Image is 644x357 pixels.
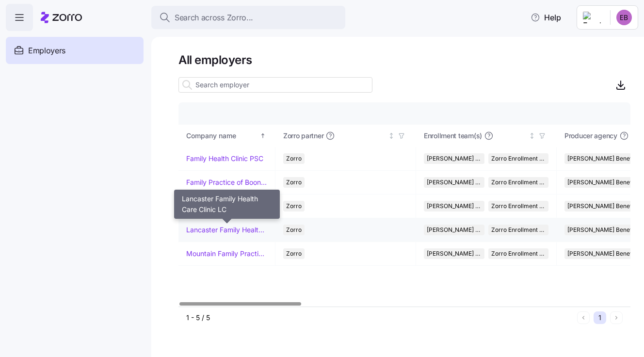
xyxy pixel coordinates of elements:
span: [PERSON_NAME] Benefit Group [427,225,482,235]
h1: All employers [178,52,630,67]
th: Company nameSorted ascending [178,125,275,147]
a: Family Practice of Booneville Inc [186,178,267,187]
input: Search employer [178,77,372,93]
span: Employers [28,45,65,57]
span: Zorro partner [283,131,323,141]
a: Family Health Clinic PSC [186,154,263,163]
button: Help [523,8,569,27]
span: Help [531,12,561,23]
img: Employer logo [583,12,602,23]
div: Company name [186,130,258,141]
span: Zorro [286,201,302,211]
a: [PERSON_NAME] [186,201,242,211]
button: 1 [594,311,606,324]
a: Lancaster Family Health Care Clinic LC [186,225,267,235]
span: Producer agency [564,131,617,141]
div: Not sorted [388,132,395,139]
span: Zorro Enrollment Team [491,153,546,164]
span: [PERSON_NAME] Benefit Group [427,153,482,164]
span: [PERSON_NAME] Benefit Group [427,248,482,259]
span: Zorro [286,177,302,188]
span: Zorro [286,248,302,259]
span: Zorro [286,225,302,235]
span: [PERSON_NAME] Benefit Group [427,177,482,188]
span: Zorro Enrollment Team [491,248,546,259]
a: Mountain Family Practice Clinic of Manchester Inc. [186,249,267,259]
img: e893a1d701ecdfe11b8faa3453cd5ce7 [616,10,632,25]
span: Search across Zorro... [175,12,253,24]
div: Sorted ascending [259,132,266,139]
th: Zorro partnerNot sorted [275,125,416,147]
span: Zorro Enrollment Team [491,201,546,211]
span: Enrollment team(s) [424,131,482,141]
a: Employers [6,37,144,64]
button: Next page [610,311,623,324]
span: Zorro [286,153,302,164]
div: Not sorted [529,132,535,139]
span: [PERSON_NAME] Benefit Group [427,201,482,211]
button: Previous page [577,311,590,324]
button: Search across Zorro... [151,6,345,29]
span: Zorro Enrollment Team [491,225,546,235]
span: Zorro Enrollment Team [491,177,546,188]
div: 1 - 5 / 5 [186,313,573,323]
th: Enrollment team(s)Not sorted [416,125,557,147]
